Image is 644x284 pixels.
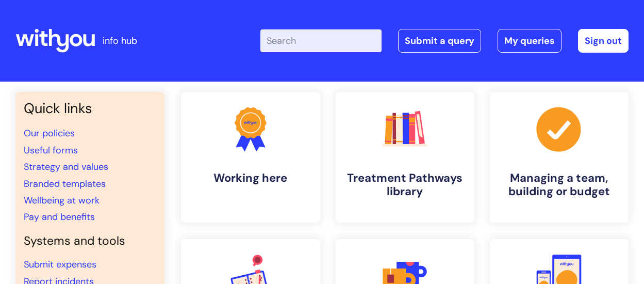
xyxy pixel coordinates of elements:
[24,211,95,223] a: Pay and benefits
[24,144,78,156] a: Useful forms
[24,100,156,117] h3: Quick links
[103,33,137,49] p: info hub
[498,171,620,199] h4: Managing a team, building or budget
[578,29,629,53] a: Sign out
[24,178,106,190] a: Branded templates
[344,171,466,199] h4: Treatment Pathways library
[260,29,382,52] input: Search
[189,171,311,185] h4: Working here
[24,234,156,248] h4: Systems and tools
[24,258,96,271] a: Submit expenses
[490,92,629,223] a: Managing a team, building or budget
[24,194,100,207] a: Wellbeing at work
[181,92,320,223] a: Working here
[398,29,481,53] a: Submit a query
[336,92,474,223] a: Treatment Pathways library
[24,127,75,139] a: Our policies
[498,29,562,53] a: My queries
[24,161,108,173] a: Strategy and values
[260,29,629,53] div: | -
